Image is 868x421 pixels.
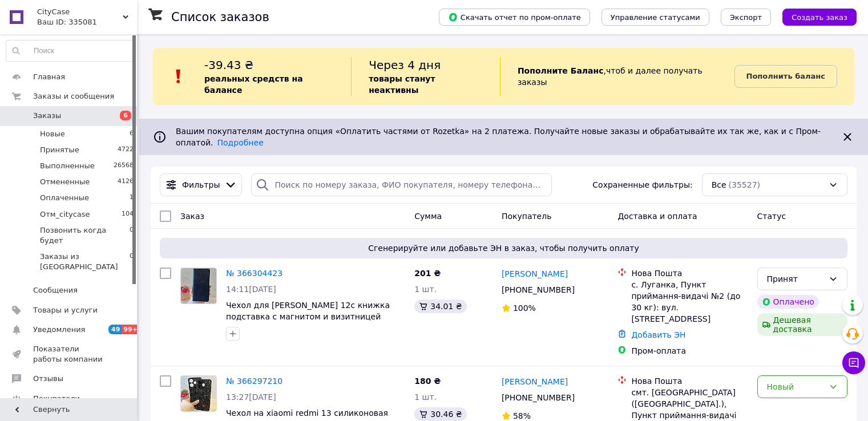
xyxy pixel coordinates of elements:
[730,13,762,22] span: Экспорт
[33,325,85,335] span: Уведомления
[204,74,303,95] b: реальных средств на балансе
[721,9,771,26] button: Экспорт
[33,374,63,384] span: Отзывы
[40,193,89,203] span: Оплаченные
[108,325,122,334] span: 49
[414,407,466,421] div: 30.46 ₴
[518,66,604,75] b: Пополните Баланс
[712,179,726,191] span: Все
[448,12,581,22] span: Скачать отчет по пром-оплате
[601,9,709,26] button: Управление статусами
[171,10,269,24] h1: Список заказов
[414,377,441,386] span: 180 ₴
[40,209,90,220] span: Отм_citycase
[33,72,65,82] span: Главная
[757,295,819,309] div: Оплачено
[513,303,536,313] span: 100%
[40,129,65,139] span: Новые
[414,285,437,294] span: 1 шт.
[631,268,748,279] div: Нова Пошта
[513,411,531,420] span: 58%
[617,212,697,221] span: Доставка и оплата
[180,375,217,412] a: Фото товару
[414,392,437,402] span: 1 шт.
[40,161,95,171] span: Выполненные
[746,72,825,80] b: Пополнить баланс
[164,242,843,254] span: Сгенерируйте или добавьте ЭН в заказ, чтобы получить оплату
[251,173,552,196] input: Поиск по номеру заказа, ФИО покупателя, номеру телефона, Email, номеру накладной
[181,376,216,411] img: Фото товару
[122,209,134,220] span: 104
[757,313,847,336] div: Дешевая доставка
[502,268,568,280] a: [PERSON_NAME]
[500,57,734,96] div: , чтоб и далее получать заказы
[118,177,134,187] span: 4126
[757,212,786,221] span: Статус
[369,74,435,95] b: товары станут неактивны
[502,376,568,387] a: [PERSON_NAME]
[592,179,692,191] span: Сохраненные фильтры:
[33,285,78,295] span: Сообщения
[204,58,253,72] span: -39.43 ₴
[792,13,847,22] span: Создать заказ
[40,145,79,155] span: Принятые
[37,7,123,17] span: CityCase
[130,252,134,272] span: 0
[439,9,590,26] button: Скачать отчет по пром-оплате
[170,68,187,85] img: :exclamation:
[118,145,134,155] span: 4722
[114,161,134,171] span: 26568
[33,394,80,404] span: Покупатели
[182,179,220,191] span: Фильтры
[180,268,217,304] a: Фото товару
[40,177,90,187] span: Отмененные
[217,138,264,147] a: Подробнее
[499,390,577,406] div: [PHONE_NUMBER]
[414,269,441,278] span: 201 ₴
[631,330,685,339] a: Добавить ЭН
[176,127,821,147] span: Вашим покупателям доступна опция «Оплатить частями от Rozetka» на 2 платежа. Получайте новые зака...
[122,325,140,334] span: 99+
[771,12,857,21] a: Создать заказ
[499,282,577,298] div: [PHONE_NUMBER]
[842,351,865,374] button: Чат с покупателем
[414,299,466,313] div: 34.01 ₴
[40,252,130,272] span: Заказы из [GEOGRAPHIC_DATA]
[33,91,114,102] span: Заказы и сообщения
[226,285,276,294] span: 14:11[DATE]
[767,273,824,285] div: Принят
[611,13,700,22] span: Управление статусами
[369,58,441,72] span: Через 4 дня
[631,375,748,387] div: Нова Пошта
[226,269,282,278] a: № 366304423
[6,41,134,61] input: Поиск
[180,212,204,221] span: Заказ
[40,225,130,246] span: Позвонить когда будет
[631,279,748,325] div: с. Луганка, Пункт приймання-видачі №2 (до 30 кг): вул. [STREET_ADDRESS]
[130,193,134,203] span: 1
[226,392,276,402] span: 13:27[DATE]
[120,111,131,120] span: 6
[33,305,98,315] span: Товары и услуги
[130,129,134,139] span: 6
[631,345,748,357] div: Пром-оплата
[729,180,760,189] span: (35527)
[414,212,442,221] span: Сумма
[181,268,216,303] img: Фото товару
[226,301,390,333] a: Чехол для [PERSON_NAME] 12c книжка подставка с магнитом и визитницей Business Leather синий
[130,225,134,246] span: 0
[37,17,137,27] div: Ваш ID: 335081
[782,9,857,26] button: Создать заказ
[33,111,61,121] span: Заказы
[767,380,824,393] div: Новый
[502,212,552,221] span: Покупатель
[33,344,106,365] span: Показатели работы компании
[226,377,282,386] a: № 366297210
[734,65,837,88] a: Пополнить баланс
